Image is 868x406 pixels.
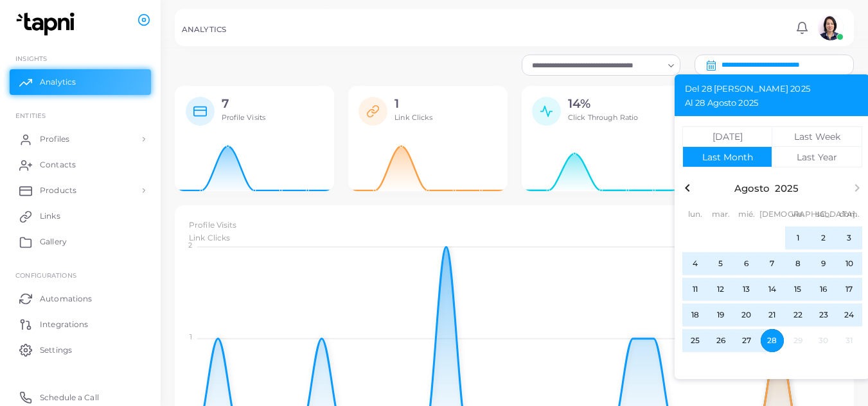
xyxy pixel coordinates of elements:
button: 29 [785,328,811,353]
a: Links [10,203,151,229]
a: Products [10,178,151,203]
a: Profiles [10,126,151,152]
span: 18 [684,303,707,326]
div: Last Year [797,153,837,162]
span: Automations [40,293,92,305]
span: Link Clicks [394,113,432,122]
a: avatar [814,15,847,40]
span: 3 [838,226,861,250]
span: Profile Visits [222,113,266,122]
div: lun. [682,208,708,220]
div: mar. [708,208,734,220]
span: INSIGHTS [15,55,47,62]
h5: ANALYTICS [182,25,226,34]
button: 5 [708,251,734,276]
button: 12 [708,276,734,302]
span: Profiles [40,133,69,145]
h2: 7 [222,97,266,112]
a: Settings [10,337,151,362]
span: 20 [735,303,758,326]
span: Schedule a Call [40,392,99,403]
span: 31 [838,329,861,352]
button: 2025 [775,183,799,193]
span: Settings [40,344,72,356]
button: 13 [734,276,759,302]
span: Click Through Ratio [568,113,638,122]
span: ENTITIES [15,112,46,119]
button: 4 [682,251,708,276]
span: 8 [786,252,810,275]
button: 6 [734,251,759,276]
div: Last Week [794,132,840,141]
span: 29 [786,329,810,352]
button: 20 [734,302,759,328]
span: 23 [812,303,835,326]
span: 7 [761,252,784,275]
button: 2 [811,225,837,251]
button: 30 [811,328,837,353]
span: 17 [838,278,861,301]
span: 30 [812,329,835,352]
button: 24 [837,302,862,328]
button: 18 [682,302,708,328]
span: 16 [812,278,835,301]
span: 9 [812,252,835,275]
a: Gallery [10,229,151,255]
span: 21 [761,303,784,326]
div: mié. [734,208,759,220]
span: 13 [735,278,758,301]
button: 3 [837,225,862,251]
img: logo [12,12,83,36]
img: avatar [818,15,844,40]
span: 19 [709,303,732,326]
button: 17 [837,276,862,302]
button: 27 [734,328,759,353]
button: Last Year [772,147,862,167]
button: 8 [785,251,811,276]
span: 22 [786,303,810,326]
span: Analytics [40,76,76,88]
span: 11 [684,278,707,301]
span: 5 [709,252,732,275]
a: Analytics [10,69,151,95]
button: 31 [837,328,862,353]
span: 14 [761,278,784,301]
button: 10 [837,251,862,276]
h2: 1 [394,97,432,112]
span: 4 [684,252,707,275]
span: 15 [786,278,810,301]
a: Contacts [10,152,151,178]
span: 10 [838,252,861,275]
button: Last Week [772,126,862,147]
a: Integrations [10,311,151,337]
button: 25 [682,328,708,353]
div: Search for option [522,55,681,75]
button: 22 [785,302,811,328]
button: [DATE] [682,126,772,147]
button: 16 [811,276,837,302]
div: [DATE] [713,132,743,141]
div: dom. [837,208,862,220]
button: 1 [785,225,811,251]
button: 23 [811,302,837,328]
button: 26 [708,328,734,353]
div: [DEMOGRAPHIC_DATA]. [759,208,785,220]
span: Del 28 [PERSON_NAME] 2025 [685,85,810,99]
span: 24 [838,303,861,326]
span: Al 28 Agosto 2025 [685,99,758,113]
button: 28 [759,328,785,353]
tspan: 1 [189,332,191,341]
tspan: 2 [188,241,191,250]
div: sáb. [811,208,837,220]
button: 11 [682,276,708,302]
button: Agosto [734,183,770,193]
h2: 14% [568,97,638,112]
span: Integrations [40,319,88,330]
span: Products [40,185,76,196]
button: 19 [708,302,734,328]
button: 7 [759,251,785,276]
span: 1 [786,226,810,250]
span: Contacts [40,159,76,171]
button: 21 [759,302,785,328]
